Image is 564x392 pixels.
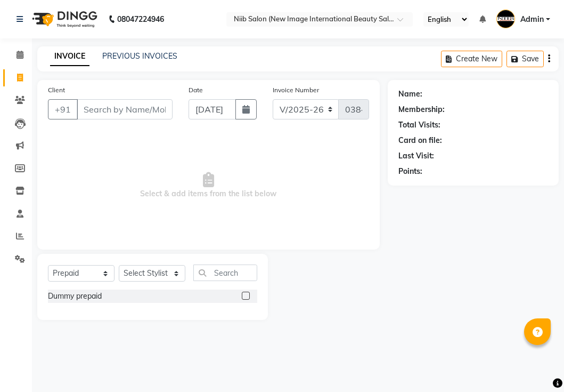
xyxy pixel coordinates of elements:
img: Admin [496,10,515,28]
input: Search [193,265,257,281]
label: Client [48,85,65,95]
button: Create New [441,51,502,67]
a: PREVIOUS INVOICES [102,51,177,61]
b: 08047224946 [117,4,164,34]
div: Total Visits: [398,119,440,131]
div: Membership: [398,104,445,115]
button: Save [506,51,544,67]
img: logo [27,4,100,34]
input: Search by Name/Mobile/Email/Code [77,99,173,119]
label: Date [189,85,203,95]
div: Last Visit: [398,150,434,162]
div: Dummy prepaid [48,291,102,302]
span: Select & add items from the list below [48,132,369,239]
div: Name: [398,89,422,100]
button: +91 [48,99,78,119]
span: Admin [520,14,544,25]
label: Invoice Number [273,85,319,95]
a: INVOICE [50,47,89,66]
div: Card on file: [398,135,442,146]
div: Points: [398,166,422,177]
iframe: chat widget [519,349,553,381]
